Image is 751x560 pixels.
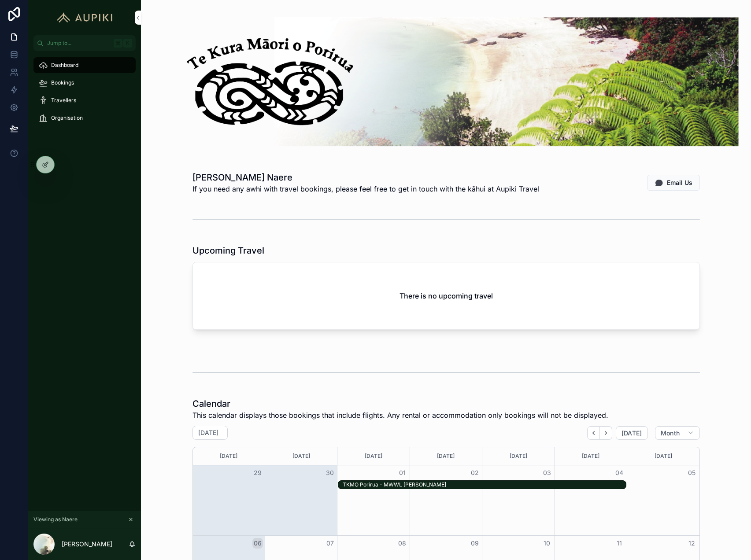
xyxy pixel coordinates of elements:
[661,429,680,437] span: Month
[614,538,625,549] button: 11
[33,57,136,73] a: Dashboard
[198,428,218,437] h2: [DATE]
[686,468,697,478] button: 05
[51,97,76,104] span: Travellers
[629,447,698,465] div: [DATE]
[587,426,600,440] button: Back
[33,35,136,51] button: Jump to...K
[194,447,263,465] div: [DATE]
[192,171,539,184] h1: [PERSON_NAME] Naere
[655,426,700,440] button: Month
[411,447,481,465] div: [DATE]
[397,468,407,478] button: 01
[400,291,493,301] h2: There is no upcoming travel
[51,62,78,69] span: Dashboard
[252,468,263,478] button: 29
[556,447,625,465] div: [DATE]
[470,468,480,478] button: 02
[192,244,264,257] h1: Upcoming Travel
[252,538,263,549] button: 06
[53,11,117,25] img: App logo
[33,75,136,91] a: Bookings
[339,447,408,465] div: [DATE]
[192,410,608,420] span: This calendar displays those bookings that include flights. Any rental or accommodation only book...
[343,481,626,489] div: TKMO Porirua - MWWL Manu Korero
[397,538,407,549] button: 08
[192,184,539,194] span: If you need any awhi with travel bookings, please feel free to get in touch with the kāhui at Aup...
[192,398,608,410] h1: Calendar
[614,468,625,478] button: 04
[542,538,552,549] button: 10
[33,110,136,126] a: Organisation
[484,447,553,465] div: [DATE]
[600,426,612,440] button: Next
[542,468,552,478] button: 03
[325,538,335,549] button: 07
[153,17,739,147] img: ulist-atthIxfj8QV0P7VFI13383-TKMOP---Banner%405x.png
[28,51,141,137] div: scrollable content
[686,538,697,549] button: 12
[667,178,692,187] span: Email Us
[343,481,626,488] div: TKMO Porirua - MWWL [PERSON_NAME]
[325,468,335,478] button: 30
[51,114,83,122] span: Organisation
[62,540,112,549] p: [PERSON_NAME]
[33,516,78,523] span: Viewing as Naere
[622,429,642,437] span: [DATE]
[51,79,74,86] span: Bookings
[616,426,648,440] button: [DATE]
[124,40,131,47] span: K
[647,175,700,191] button: Email Us
[47,40,110,47] span: Jump to...
[470,538,480,549] button: 09
[266,447,336,465] div: [DATE]
[33,92,136,108] a: Travellers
